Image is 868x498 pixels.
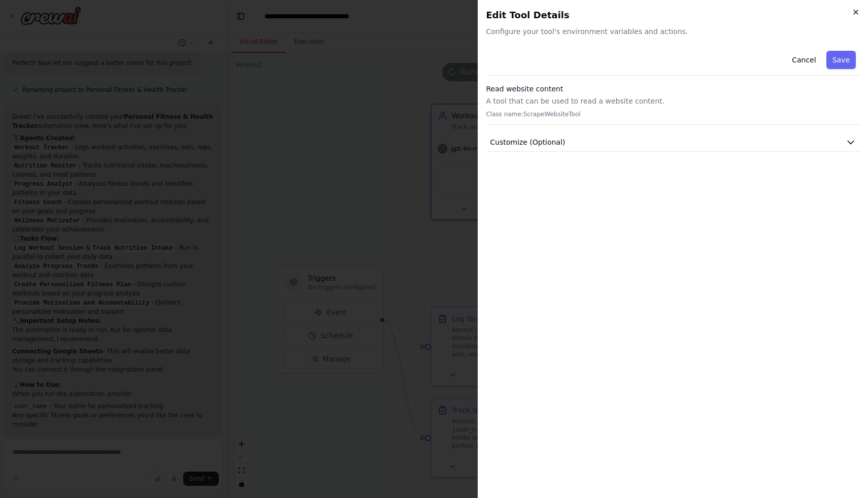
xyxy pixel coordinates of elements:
button: Cancel [786,51,822,69]
button: Customize (Optional) [486,133,860,152]
p: A tool that can be used to read a website content. [486,96,860,106]
p: Class name: ScrapeWebsiteTool [486,110,860,118]
span: Configure your tool's environment variables and actions. [486,26,860,37]
button: Save [826,51,856,69]
h2: Edit Tool Details [486,8,860,22]
span: Customize (Optional) [490,137,565,147]
h3: Read website content [486,84,860,94]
